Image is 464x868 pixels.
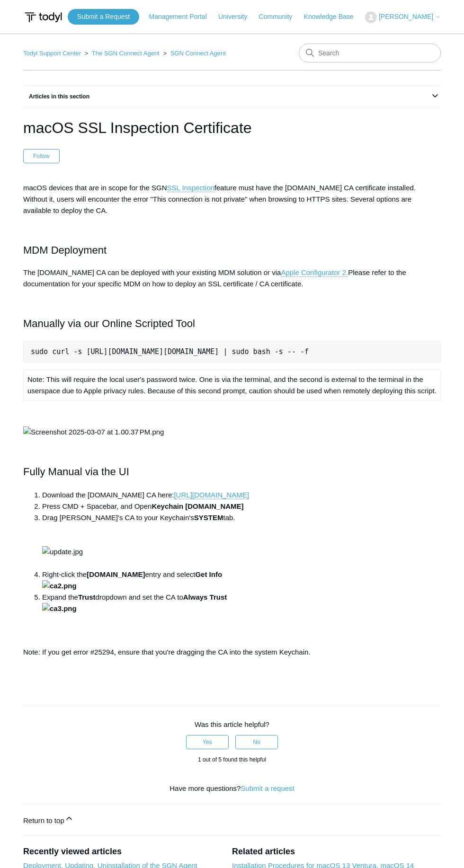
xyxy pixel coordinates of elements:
span: Was this article helpful? [195,720,269,728]
li: SGN Connect Agent [161,50,225,57]
h2: Manually via our Online Scripted Tool [23,315,441,332]
li: Drag [PERSON_NAME]'s CA to your Keychain's tab. [42,512,441,569]
li: Todyl Support Center [23,50,83,57]
p: The [DOMAIN_NAME] CA can be deployed with your existing MDM solution or via Please refer to the d... [23,267,441,290]
li: Press CMD + Spacebar, and Open [42,501,441,512]
a: Community [259,12,302,22]
strong: Keychain [DOMAIN_NAME] [152,502,243,510]
a: SSL Inspection [167,184,214,192]
h2: Related articles [232,845,441,858]
p: Note: If you get error #25294, ensure that you're dragging the CA into the system Keychain. [23,647,441,658]
pre: sudo curl -s [URL][DOMAIN_NAME][DOMAIN_NAME] | sudo bash -s -- -f [23,341,441,363]
span: Articles in this section [23,93,89,100]
strong: SYSTEM [194,514,223,522]
a: Return to top [23,804,441,836]
input: Search [299,44,441,62]
h2: Fully Manual via the UI [23,463,441,480]
div: Have more questions? [23,783,441,794]
a: University [218,12,257,22]
a: Todyl Support Center [23,50,81,57]
img: update.jpg [42,546,83,558]
a: SGN Connect Agent [170,50,226,57]
h2: MDM Deployment [23,242,441,258]
a: The SGN Connect Agent [92,50,160,57]
button: [PERSON_NAME] [365,11,441,23]
button: This article was helpful [186,735,229,749]
img: Todyl Support Center Help Center home page [23,9,63,26]
a: Knowledge Base [304,12,363,22]
button: Follow Article [23,149,60,163]
a: Management Portal [149,12,216,22]
a: [URL][DOMAIN_NAME] [174,491,249,499]
a: Submit a Request [68,9,139,25]
strong: Always Trust [42,593,227,612]
a: Apple Configurator 2. [281,268,348,277]
li: Expand the dropdown and set the CA to [42,592,441,637]
span: [PERSON_NAME] [379,13,433,20]
button: This article was not helpful [235,735,278,749]
strong: Trust [78,593,96,601]
strong: [DOMAIN_NAME] [87,570,145,578]
img: ca3.png [42,603,77,614]
li: The SGN Connect Agent [83,50,161,57]
img: ca2.png [42,580,77,592]
img: Screenshot 2025-03-07 at 1.00.37 PM.png [23,426,164,438]
h2: Recently viewed articles [23,845,223,858]
p: macOS devices that are in scope for the SGN feature must have the [DOMAIN_NAME] CA certificate in... [23,182,441,216]
li: Right-click the entry and select [42,569,441,592]
span: 1 out of 5 found this helpful [198,756,266,763]
td: Note: This will require the local user's password twice. One is via the terminal, and the second ... [24,370,441,400]
a: Submit a request [241,784,294,792]
strong: Get Info [42,570,222,590]
h1: macOS SSL Inspection Certificate [23,116,441,139]
li: Download the [DOMAIN_NAME] CA here: [42,489,441,501]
